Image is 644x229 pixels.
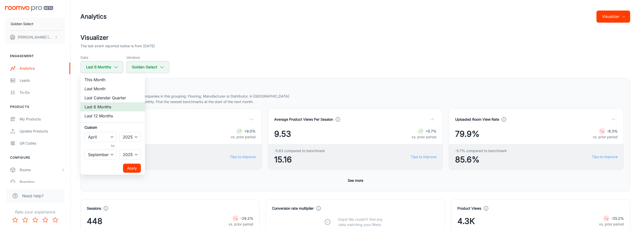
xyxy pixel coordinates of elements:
li: Last 6 Months [80,102,145,111]
li: Last Month [80,84,145,93]
button: Apply [123,164,141,173]
li: Last Calendar Quarter [80,93,145,102]
h6: Custom [85,125,141,130]
h6: to [86,143,140,149]
li: Last 12 Months [80,111,145,120]
li: This Month [80,75,145,84]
